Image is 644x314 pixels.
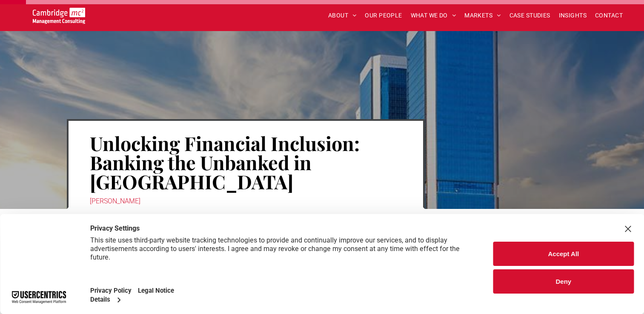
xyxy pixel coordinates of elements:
div: [PERSON_NAME] [90,195,402,207]
a: CONTACT [591,9,627,22]
a: ABOUT [324,9,361,22]
a: CASE STUDIES [505,9,555,22]
h1: Unlocking Financial Inclusion: Banking the Unbanked in [GEOGRAPHIC_DATA] [90,133,402,192]
a: MARKETS [460,9,505,22]
a: Your Business Transformed | Cambridge Management Consulting [33,9,85,18]
img: Go to Homepage [33,8,85,24]
a: OUR PEOPLE [361,9,406,22]
a: WHAT WE DO [406,9,461,22]
a: INSIGHTS [555,9,591,22]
